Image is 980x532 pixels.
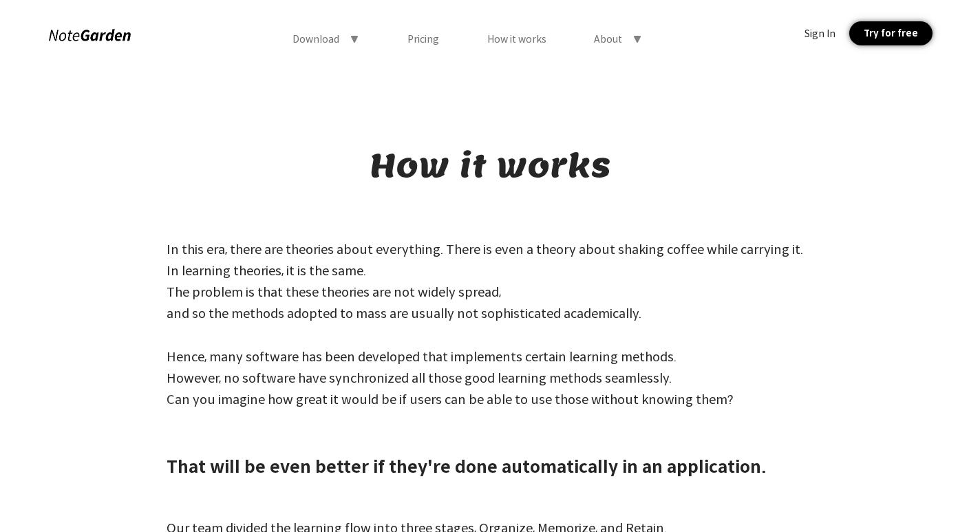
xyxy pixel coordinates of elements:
[167,368,814,389] div: However, no software have synchronized all those good learning methods seamlessly.
[167,303,814,324] div: and so the methods adopted to mass are usually not sophisticated academically.
[594,33,622,45] div: About
[805,28,835,40] div: Sign In
[167,389,814,410] div: Can you imagine how great it would be if users can be able to use those without knowing them?
[407,33,439,45] div: Pricing
[292,33,339,45] div: Download
[487,33,546,45] div: How it works
[370,138,611,193] div: How it works
[167,346,814,368] div: Hence, many software has been developed that implements certain learning methods.
[167,281,814,303] div: The problem is that these theories are not widely spread,
[849,21,932,45] div: Try for free
[167,453,814,482] div: That will be even better if they're done automatically in an application.
[167,239,814,281] div: In this era, there are theories about everything. There is even a theory about shaking coffee whi...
